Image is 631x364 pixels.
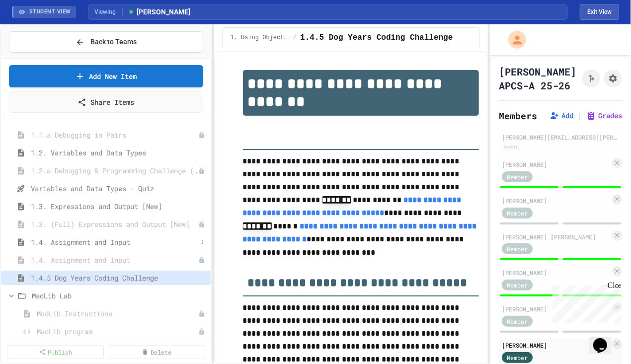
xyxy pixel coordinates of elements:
[7,345,104,359] a: Publish
[198,167,205,174] div: Unpublished
[31,237,197,247] span: 1.4. Assignment and Input
[499,65,578,92] h1: [PERSON_NAME] APCS-A 25-26
[198,132,205,139] div: Unpublished
[507,353,528,362] span: Member
[582,70,600,87] button: Click to see fork details
[549,281,621,323] iframe: chat widget
[31,255,198,265] span: 1.4. Assignment and Input
[231,34,289,42] span: 1. Using Objects and Methods
[128,7,190,17] span: [PERSON_NAME]
[9,91,203,113] a: Share Items
[198,257,205,264] div: Unpublished
[580,4,619,20] button: Exit student view
[198,328,205,335] div: Unpublished
[31,219,198,229] span: 1.3. (Full) Expressions and Output [New]
[9,65,203,87] a: Add New Item
[502,232,610,241] div: [PERSON_NAME] [PERSON_NAME]
[108,345,205,359] a: Delete
[9,31,203,53] button: Back to Teams
[293,34,296,42] span: /
[577,110,582,122] span: |
[550,111,573,121] button: Add
[29,8,71,16] span: STUDENT VIEW
[32,291,207,301] span: MadLib Lab
[37,326,198,337] span: MadLib program
[31,130,198,140] span: 1.1.a Debugging in Pairs
[502,160,610,169] div: [PERSON_NAME]
[31,201,207,212] span: 1.3. Expressions and Output [New]
[589,324,621,354] iframe: chat widget
[198,221,205,228] div: Unpublished
[507,172,528,181] span: Member
[198,310,205,317] div: Unpublished
[90,37,137,47] span: Back to Teams
[507,244,528,253] span: Member
[499,109,537,123] h2: Members
[507,317,528,326] span: Member
[502,341,610,350] div: [PERSON_NAME]
[4,4,69,63] div: Chat with us now!Close
[502,143,521,151] div: Admin
[37,308,198,319] span: MadLib Instructions
[31,183,207,194] span: Variables and Data Types - Quiz
[31,165,198,176] span: 1.2.a Debugging & Programming Challenge (MadLib)
[507,209,528,218] span: Member
[604,70,622,87] button: Assignment Settings
[197,237,207,247] button: More options
[502,133,619,142] div: [PERSON_NAME][EMAIL_ADDRESS][PERSON_NAME][PERSON_NAME][DOMAIN_NAME]
[31,273,207,283] span: 1.4.5 Dog Years Coding Challenge
[31,147,207,158] span: 1.2. Variables and Data Types
[94,7,123,16] span: Viewing
[507,281,528,290] span: Member
[502,196,610,205] div: [PERSON_NAME]
[502,268,610,277] div: [PERSON_NAME]
[300,32,453,44] span: 1.4.5 Dog Years Coding Challenge
[586,111,622,121] button: Grades
[502,304,610,313] div: [PERSON_NAME]
[498,28,529,51] div: My Account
